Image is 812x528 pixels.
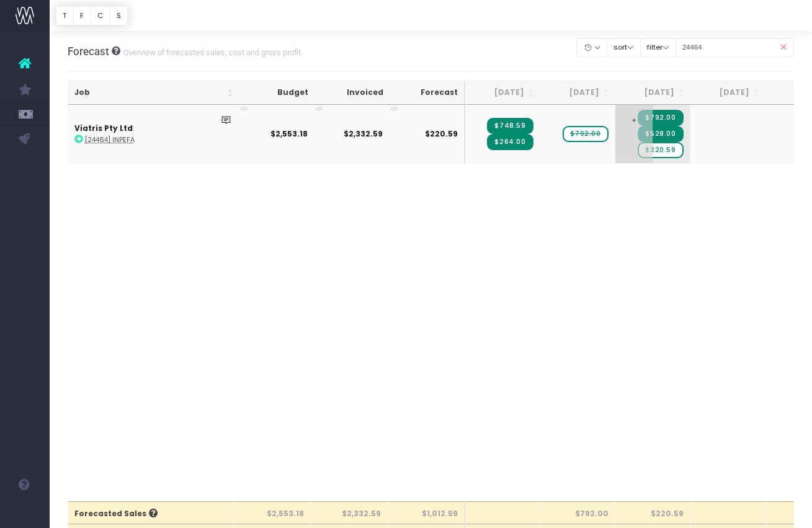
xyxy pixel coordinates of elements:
[16,503,34,522] img: images/default_profile_image.png
[690,81,765,105] th: Sep 25: activate to sort column ascending
[56,6,74,25] button: T
[388,501,465,524] th: $1,012.59
[120,45,301,58] small: Overview of forecasted sales, cost and gross profit
[239,81,315,105] th: Budget
[615,105,653,163] span: +
[109,6,128,25] button: S
[56,6,128,25] div: Vertical button group
[74,508,158,519] span: Forecasted Sales
[311,501,388,524] th: $2,332.59
[640,38,676,57] button: filter
[425,128,458,140] span: $220.59
[607,38,641,57] button: sort
[487,118,533,134] span: Streamtime Invoice: 71763 – [24464] Inpefa
[390,81,465,105] th: Forecast
[563,126,608,142] span: wayahead Sales Forecast Item
[487,134,533,150] span: Streamtime Invoice: 71786 – [24464] Inpefa
[344,128,383,139] strong: $2,332.59
[85,135,135,145] abbr: [24464] Inpefa
[73,6,91,25] button: F
[638,142,683,158] span: wayahead Sales Forecast Item
[68,45,109,58] span: Forecast
[638,110,683,126] span: Streamtime Invoice: 71936 – [24464] Inpefa
[638,126,683,142] span: Streamtime Invoice: 71937 – [24464] Inpefa
[270,128,308,139] strong: $2,553.18
[68,105,239,163] td: :
[615,501,690,524] th: $220.59
[68,81,239,105] th: Job: activate to sort column ascending
[676,38,795,57] input: Search...
[615,81,690,105] th: Aug 25: activate to sort column ascending
[74,123,133,133] strong: Viatris Pty Ltd
[234,501,311,524] th: $2,553.18
[91,6,110,25] button: C
[540,501,615,524] th: $792.00
[465,81,540,105] th: Jun 25: activate to sort column ascending
[315,81,390,105] th: Invoiced
[540,81,615,105] th: Jul 25: activate to sort column ascending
